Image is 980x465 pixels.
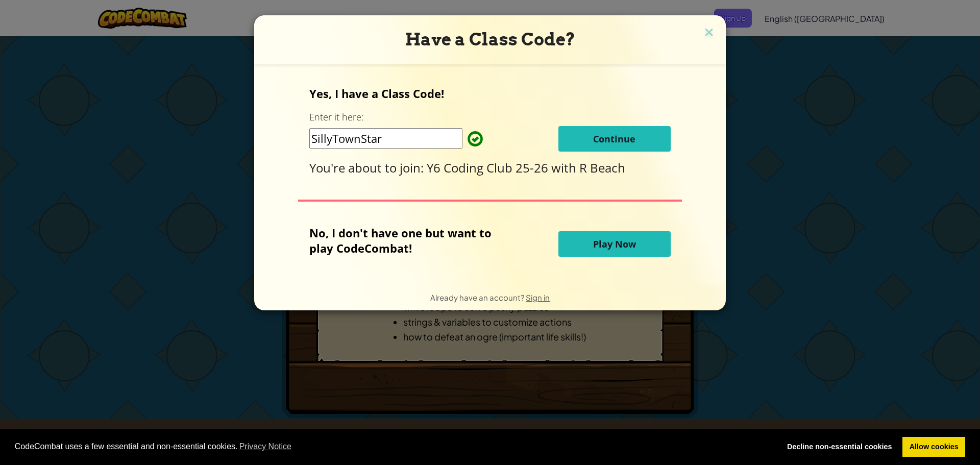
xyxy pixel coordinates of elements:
[405,29,575,50] span: Have a Class Code?
[780,437,899,457] a: deny cookies
[593,238,636,250] span: Play Now
[309,225,507,256] p: No, I don't have one but want to play CodeCombat!
[526,292,550,302] a: Sign in
[427,159,551,176] span: Y6 Coding Club 25-26
[558,126,671,152] button: Continue
[309,111,363,124] label: Enter it here:
[902,437,965,457] a: allow cookies
[15,439,772,454] span: CodeCombat uses a few essential and non-essential cookies.
[309,86,670,101] p: Yes, I have a Class Code!
[430,292,526,302] span: Already have an account?
[238,439,293,454] a: learn more about cookies
[593,133,635,145] span: Continue
[702,26,716,41] img: close icon
[551,159,579,176] span: with
[558,231,671,257] button: Play Now
[309,159,427,176] span: You're about to join:
[579,159,625,176] span: R Beach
